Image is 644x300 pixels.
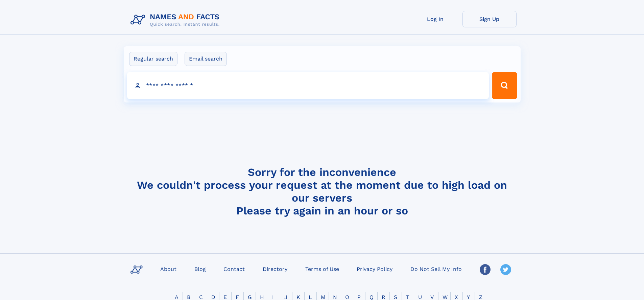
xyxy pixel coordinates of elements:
a: Terms of Use [303,264,342,274]
h4: Sorry for the inconvenience We couldn't process your request at the moment due to high load on ou... [128,166,517,217]
button: Search Button [492,72,517,99]
a: Blog [192,264,209,274]
a: Log In [408,11,462,27]
a: Privacy Policy [354,264,395,274]
a: Sign Up [462,11,517,27]
img: Facebook [480,264,491,275]
a: Directory [260,264,290,274]
a: About [158,264,179,274]
input: search input [127,72,489,99]
label: Email search [185,52,227,66]
label: Regular search [129,52,177,66]
img: Logo Names and Facts [128,11,225,29]
a: Contact [221,264,247,274]
a: Do Not Sell My Info [408,264,464,274]
img: Twitter [500,264,511,275]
